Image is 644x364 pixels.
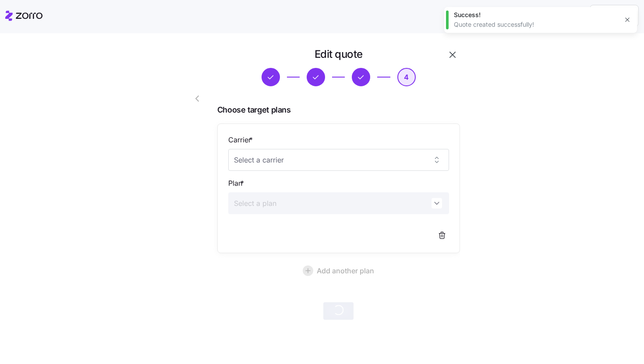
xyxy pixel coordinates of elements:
button: 4 [397,68,416,86]
h1: Edit quote [315,47,363,61]
div: Success! [454,11,618,19]
span: Add another plan [317,265,374,276]
svg: add icon [303,265,313,276]
label: Plan [228,178,246,189]
div: Quote created successfully! [454,20,618,29]
label: Carrier [228,134,255,145]
input: Select a plan [228,192,449,214]
input: Select a carrier [228,149,449,171]
button: Add another plan [217,260,460,281]
span: Choose target plans [217,104,460,117]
